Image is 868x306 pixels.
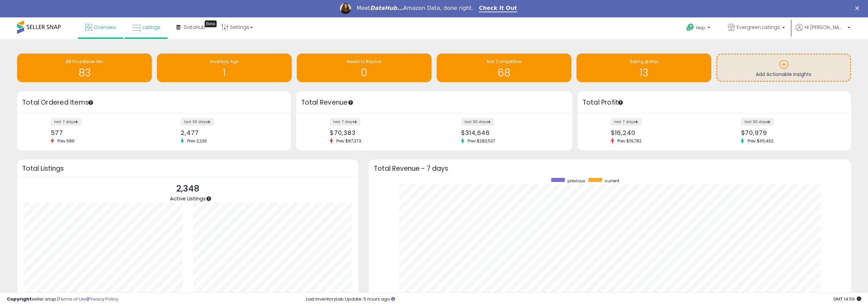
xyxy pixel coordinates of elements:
label: last 30 days [181,118,214,126]
span: Add Actionable Insights [756,71,811,78]
a: Privacy Policy [88,296,118,302]
span: 2025-09-9 14:59 GMT [833,296,861,302]
h1: 83 [20,67,148,78]
a: DataHub [171,17,210,37]
div: seller snap | | [7,296,118,303]
i: Get Help [686,23,694,32]
i: DataHub... [370,5,403,11]
a: Non Competitive 68 [437,53,571,82]
span: Hi [PERSON_NAME] [805,24,845,31]
a: Needs to Reprice 0 [297,53,431,82]
span: Prev: $283,537 [464,138,499,144]
a: Check It Out [479,5,517,12]
a: Selling @ Max 13 [576,53,711,82]
a: Terms of Use [58,296,87,302]
h3: Total Listings [22,166,353,171]
span: Prev: $19,782 [614,138,645,144]
span: Inventory Age [210,59,238,64]
span: Evergreen Listings [737,24,780,31]
h1: 13 [580,67,708,78]
span: Overview [94,24,116,31]
div: 2,477 [181,129,279,136]
a: Help [681,18,717,39]
span: DataHub [184,24,205,31]
label: last 7 days [330,118,361,126]
div: Tooltip anchor [88,100,94,106]
span: Selling @ Max [630,59,658,64]
div: $70,979 [741,129,839,136]
label: last 30 days [461,118,494,126]
a: Hi [PERSON_NAME] [796,24,850,39]
span: Active Listings [170,195,206,202]
span: Prev: 686 [54,138,78,144]
a: Evergreen Listings [723,17,790,39]
label: last 7 days [611,118,642,126]
span: Prev: $65,462 [744,138,777,144]
img: Profile image for Georgie [340,3,351,14]
div: $314,646 [461,129,560,136]
a: Settings [216,17,258,37]
div: Close [855,6,862,10]
span: Help [696,25,705,31]
span: Prev: $87,373 [333,138,365,144]
h3: Total Profit [583,98,846,107]
h1: 1 [160,67,288,78]
div: Tooltip anchor [206,196,212,202]
strong: Copyright [7,296,32,302]
div: Tooltip anchor [348,100,354,106]
span: Listings [143,24,160,31]
span: BB Price Below Min [66,59,103,64]
div: $16,240 [611,129,709,136]
h3: Total Ordered Items [22,98,286,107]
p: 2,348 [170,182,206,195]
div: Meet Amazon Data, done right. [356,5,473,12]
a: Listings [127,17,165,37]
a: Overview [80,17,121,37]
span: Non Competitive [487,59,521,64]
h3: Total Revenue [301,98,567,107]
a: Inventory Age 1 [157,53,292,82]
label: last 7 days [51,118,82,126]
h3: Total Revenue - 7 days [374,166,846,171]
div: Tooltip anchor [205,20,217,27]
h1: 68 [440,67,568,78]
h1: 0 [300,67,428,78]
label: last 30 days [741,118,774,126]
div: 577 [51,129,149,136]
span: previous [567,178,585,184]
div: Tooltip anchor [617,100,623,106]
i: Click here to read more about un-synced listings. [391,297,395,301]
div: $70,383 [330,129,429,136]
span: Needs to Reprice [347,59,381,64]
div: Last InventoryLab Update: 5 hours ago. [306,296,861,303]
span: current [604,178,619,184]
span: Prev: 2,236 [184,138,210,144]
a: Add Actionable Insights [717,55,850,81]
a: BB Price Below Min 83 [17,53,152,82]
